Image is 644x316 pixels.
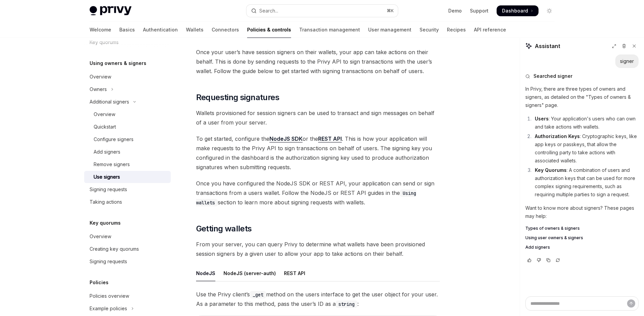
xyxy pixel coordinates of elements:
[186,22,204,38] a: Wallets
[90,98,129,106] div: Additional signers
[196,223,252,234] span: Getting wallets
[470,7,488,14] a: Support
[84,133,171,145] a: Configure signers
[84,183,171,196] a: Signing requests
[525,245,639,250] a: Add signers
[535,133,580,139] strong: Authorization Keys
[90,278,109,287] h5: Policies
[94,135,134,143] div: Configure signers
[284,265,305,281] div: REST API
[448,7,462,14] a: Demo
[246,5,398,17] button: Open search
[387,8,394,14] span: ⌘ K
[84,96,171,108] button: Toggle Additional signers section
[269,135,303,142] a: NodeJS SDK
[525,235,639,241] a: Using user owners & signers
[94,123,116,131] div: Quickstart
[90,59,146,67] h5: Using owners & signers
[90,245,139,253] div: Creating key quorums
[502,7,528,14] span: Dashboard
[94,110,115,118] div: Overview
[196,108,440,127] span: Wallets provisioned for session signers can be used to transact and sign messages on behalf of a ...
[90,292,129,300] div: Policies overview
[525,73,639,80] button: Searched signer
[525,226,639,231] a: Types of owners & signers
[223,265,276,281] div: NodeJS (server-auth)
[525,204,639,220] p: Want to know more about signers? These pages may help:
[525,296,639,311] textarea: Ask a question...
[84,146,171,158] a: Add signers
[474,22,506,38] a: API reference
[525,257,533,264] button: Vote that response was good
[535,257,543,264] button: Vote that response was not good
[525,235,583,241] span: Using user owners & signers
[318,135,342,142] a: REST API
[196,240,440,258] span: From your server, you can query Privy to determine what wallets have been provisioned session sig...
[620,58,634,65] div: signer
[90,257,127,266] div: Signing requests
[84,196,171,208] a: Taking actions
[535,116,549,121] strong: Users
[554,257,562,264] button: Reload last chat
[535,42,560,50] span: Assistant
[84,121,171,133] a: Quickstart
[212,22,239,38] a: Connectors
[84,243,171,255] a: Creating key quorums
[119,22,135,38] a: Basics
[533,115,639,131] li: : Your application's users who can own and take actions with wallets.
[247,22,291,38] a: Policies & controls
[447,22,466,38] a: Recipes
[94,148,120,156] div: Add signers
[196,290,440,309] span: Use the Privy client’s method on the users interface to get the user object for your user. As a p...
[196,179,440,207] span: Once you have configured the NodeJS SDK or REST API, your application can send or sign transactio...
[84,171,171,183] a: Use signers
[84,230,171,243] a: Overview
[420,22,439,38] a: Security
[533,73,572,80] span: Searched signer
[90,85,107,93] div: Owners
[196,134,440,172] span: To get started, configure the or the . This is how your application will make requests to the Pri...
[544,5,555,16] button: Toggle dark mode
[84,71,171,83] a: Overview
[84,302,171,315] button: Toggle Example policies section
[84,83,171,95] button: Toggle Owners section
[84,290,171,302] a: Policies overview
[196,47,440,76] span: Once your user’s have session signers on their wallets, your app can take actions on their behalf...
[525,245,550,250] span: Add signers
[535,167,567,173] strong: Key Quorums
[544,257,552,264] button: Copy chat response
[368,22,411,38] a: User management
[196,265,215,281] div: NodeJS
[533,166,639,199] li: : A combination of users and authorization keys that can be used for more complex signing require...
[525,226,580,231] span: Types of owners & signers
[525,85,639,109] p: In Privy, there are three types of owners and signers, as detailed on the "Types of owners & sign...
[90,198,122,206] div: Taking actions
[627,299,635,308] button: Send message
[94,173,120,181] div: Use signers
[196,92,279,103] span: Requesting signatures
[90,304,127,313] div: Example policies
[84,108,171,120] a: Overview
[94,160,130,168] div: Remove signers
[90,232,111,241] div: Overview
[299,22,360,38] a: Transaction management
[90,73,111,81] div: Overview
[533,132,639,165] li: : Cryptographic keys, like app keys or passkeys, that allow the controlling party to take actions...
[259,7,278,15] div: Search...
[497,5,539,16] a: Dashboard
[84,158,171,171] a: Remove signers
[90,219,121,227] h5: Key quorums
[143,22,178,38] a: Authentication
[90,22,111,38] a: Welcome
[90,6,132,16] img: light logo
[90,185,127,194] div: Signing requests
[84,255,171,268] a: Signing requests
